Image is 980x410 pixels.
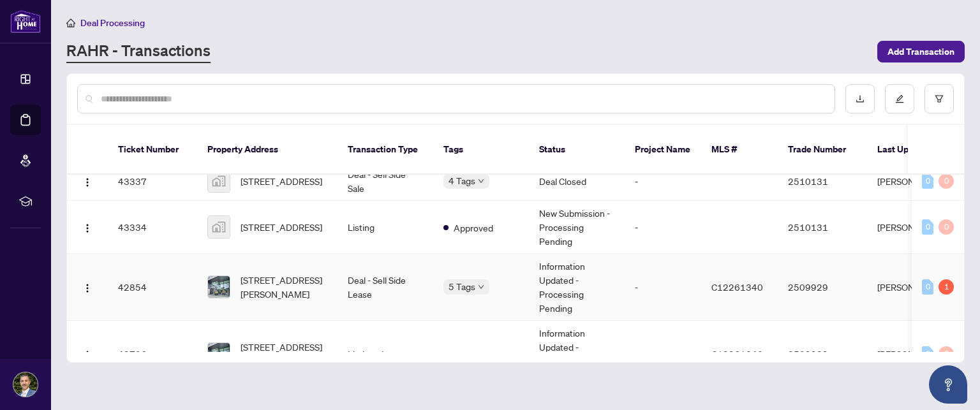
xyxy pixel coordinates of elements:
[82,223,93,233] img: Logo
[778,254,867,321] td: 2509929
[867,162,963,201] td: [PERSON_NAME]
[939,346,954,362] div: 0
[77,277,98,297] button: Logo
[778,321,867,388] td: 2509929
[241,174,322,188] span: [STREET_ADDRESS]
[939,279,954,295] div: 1
[895,94,904,103] span: edit
[929,365,967,404] button: Open asap
[77,344,98,364] button: Logo
[82,283,93,293] img: Logo
[867,254,963,321] td: [PERSON_NAME]
[241,220,322,234] span: [STREET_ADDRESS]
[922,219,933,235] div: 0
[625,125,701,175] th: Project Name
[108,125,197,175] th: Ticket Number
[66,18,75,27] span: home
[82,350,93,360] img: Logo
[625,201,701,254] td: -
[108,321,197,388] td: 42706
[778,125,867,175] th: Trade Number
[867,125,963,175] th: Last Updated By
[10,10,41,33] img: logo
[338,254,433,321] td: Deal - Sell Side Lease
[529,201,625,254] td: New Submission - Processing Pending
[197,125,338,175] th: Property Address
[625,321,701,388] td: -
[625,254,701,321] td: -
[208,170,230,192] img: thumbnail-img
[66,40,211,63] a: RAHR - Transactions
[241,340,327,368] span: [STREET_ADDRESS][PERSON_NAME]
[922,279,933,295] div: 0
[939,173,954,189] div: 0
[529,162,625,201] td: Deal Closed
[778,162,867,201] td: 2510131
[529,125,625,175] th: Status
[108,254,197,321] td: 42854
[922,346,933,362] div: 0
[338,321,433,388] td: Listing - Lease
[208,343,230,365] img: thumbnail-img
[529,254,625,321] td: Information Updated - Processing Pending
[77,217,98,237] button: Logo
[77,171,98,191] button: Logo
[711,348,763,360] span: C12261340
[845,84,875,113] button: download
[80,17,145,29] span: Deal Processing
[13,372,38,397] img: Profile Icon
[935,94,944,103] span: filter
[867,321,963,388] td: [PERSON_NAME]
[885,84,914,113] button: edit
[877,41,965,62] button: Add Transaction
[241,273,327,301] span: [STREET_ADDRESS][PERSON_NAME]
[454,221,493,235] span: Approved
[529,321,625,388] td: Information Updated - Processing Pending
[939,219,954,235] div: 0
[922,173,933,189] div: 0
[856,94,865,103] span: download
[208,216,230,238] img: thumbnail-img
[449,279,475,294] span: 5 Tags
[338,201,433,254] td: Listing
[108,162,197,201] td: 43337
[701,125,778,175] th: MLS #
[108,201,197,254] td: 43334
[867,201,963,254] td: [PERSON_NAME]
[478,284,484,290] span: down
[711,281,763,293] span: C12261340
[887,41,954,62] span: Add Transaction
[433,125,529,175] th: Tags
[338,125,433,175] th: Transaction Type
[449,173,475,188] span: 4 Tags
[454,348,493,362] span: Approved
[924,84,954,113] button: filter
[478,178,484,184] span: down
[338,162,433,201] td: Deal - Sell Side Sale
[82,177,93,187] img: Logo
[208,276,230,298] img: thumbnail-img
[625,162,701,201] td: -
[778,201,867,254] td: 2510131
